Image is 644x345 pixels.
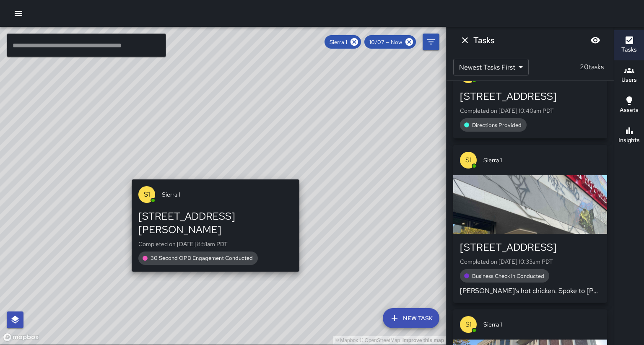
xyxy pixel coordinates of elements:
[473,34,494,47] h6: Tasks
[460,106,600,115] p: Completed on [DATE] 10:40am PDT
[138,210,293,236] div: [STREET_ADDRESS][PERSON_NAME]
[325,39,352,46] span: Sierra 1
[621,75,637,85] h6: Users
[145,254,258,262] span: 30 Second OPD Engagement Conducted
[467,122,527,129] span: Directions Provided
[453,59,529,75] div: Newest Tasks First
[618,136,640,145] h6: Insights
[614,30,644,60] button: Tasks
[465,155,472,165] p: S1
[614,91,644,121] button: Assets
[423,34,439,50] button: Filters
[364,39,407,46] span: 10/07 — Now
[465,319,472,329] p: S1
[453,60,607,138] button: S1Sierra 1[STREET_ADDRESS]Completed on [DATE] 10:40am PDTDirections Provided
[460,286,600,296] p: [PERSON_NAME]’s hot chicken. Spoke to [PERSON_NAME].
[132,179,299,272] button: S1Sierra 1[STREET_ADDRESS][PERSON_NAME]Completed on [DATE] 8:51am PDT30 Second OPD Engagement Con...
[364,35,416,49] div: 10/07 — Now
[621,45,637,54] h6: Tasks
[138,240,293,248] p: Completed on [DATE] 8:51am PDT
[576,62,607,72] p: 20 tasks
[144,189,150,200] p: S1
[460,257,600,266] p: Completed on [DATE] 10:33am PDT
[460,241,600,254] div: [STREET_ADDRESS]
[453,145,607,303] button: S1Sierra 1[STREET_ADDRESS]Completed on [DATE] 10:33am PDTBusiness Check In Conducted[PERSON_NAME]...
[614,121,644,151] button: Insights
[325,35,361,49] div: Sierra 1
[620,106,639,115] h6: Assets
[460,90,600,103] div: [STREET_ADDRESS]
[467,272,549,280] span: Business Check In Conducted
[383,308,439,328] button: New Task
[614,60,644,91] button: Users
[457,32,473,49] button: Dismiss
[483,156,600,164] span: Sierra 1
[587,32,604,49] button: Blur
[162,190,293,199] span: Sierra 1
[483,320,600,329] span: Sierra 1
